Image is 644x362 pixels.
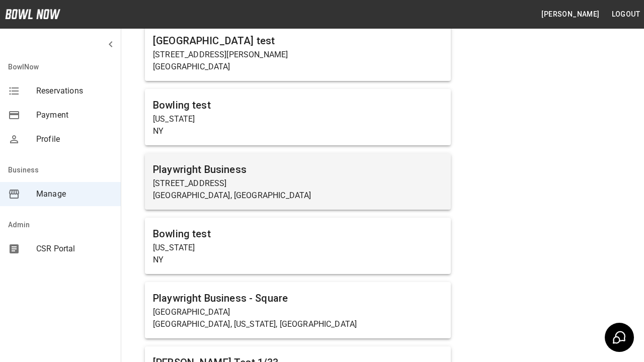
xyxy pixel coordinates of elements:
p: [GEOGRAPHIC_DATA] [153,61,443,73]
p: [GEOGRAPHIC_DATA], [GEOGRAPHIC_DATA] [153,190,443,202]
span: CSR Portal [36,243,113,255]
span: Manage [36,188,113,200]
p: [GEOGRAPHIC_DATA] [153,306,443,318]
h6: Playwright Business [153,161,443,177]
span: Profile [36,133,113,145]
span: Payment [36,109,113,121]
p: NY [153,254,443,266]
h6: [GEOGRAPHIC_DATA] test [153,33,443,49]
img: logo [5,9,60,19]
p: [US_STATE] [153,113,443,125]
button: Logout [608,5,644,24]
span: Reservations [36,85,113,97]
button: [PERSON_NAME] [537,5,603,24]
p: [US_STATE] [153,242,443,254]
p: [STREET_ADDRESS] [153,177,443,190]
h6: Bowling test [153,226,443,242]
h6: Playwright Business - Square [153,290,443,306]
p: [STREET_ADDRESS][PERSON_NAME] [153,49,443,61]
p: NY [153,125,443,137]
h6: Bowling test [153,97,443,113]
p: [GEOGRAPHIC_DATA], [US_STATE], [GEOGRAPHIC_DATA] [153,318,443,330]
